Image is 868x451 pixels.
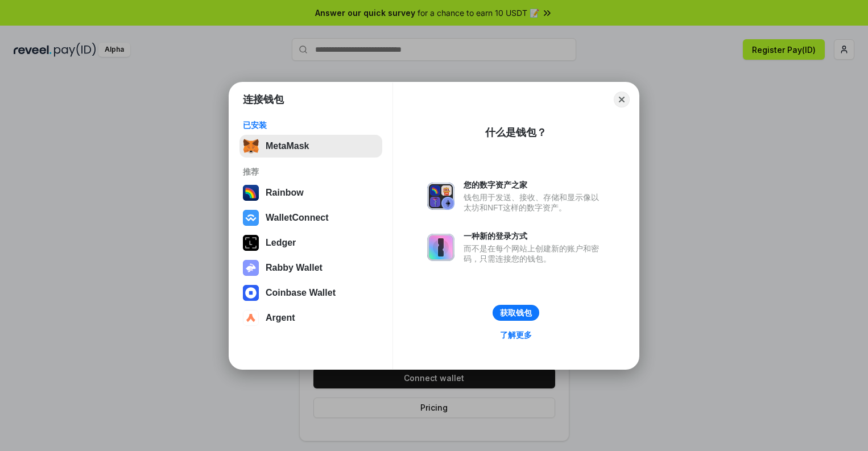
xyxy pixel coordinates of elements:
img: svg+xml,%3Csvg%20width%3D%2228%22%20height%3D%2228%22%20viewBox%3D%220%200%2028%2028%22%20fill%3D... [243,285,259,301]
div: 推荐 [243,167,379,177]
button: Close [614,92,630,107]
img: svg+xml,%3Csvg%20width%3D%22120%22%20height%3D%22120%22%20viewBox%3D%220%200%20120%20120%22%20fil... [243,185,259,201]
div: 获取钱包 [500,308,532,318]
div: Argent [266,313,295,323]
img: svg+xml,%3Csvg%20fill%3D%22none%22%20height%3D%2233%22%20viewBox%3D%220%200%2035%2033%22%20width%... [243,138,259,154]
div: Ledger [266,238,296,248]
img: svg+xml,%3Csvg%20xmlns%3D%22http%3A%2F%2Fwww.w3.org%2F2000%2Fsvg%22%20fill%3D%22none%22%20viewBox... [427,183,454,210]
div: Coinbase Wallet [266,288,336,298]
div: 什么是钱包？ [485,126,547,139]
button: Rainbow [239,181,382,204]
button: WalletConnect [239,206,382,229]
img: svg+xml,%3Csvg%20xmlns%3D%22http%3A%2F%2Fwww.w3.org%2F2000%2Fsvg%22%20fill%3D%22none%22%20viewBox... [243,260,259,276]
a: 了解更多 [493,328,539,342]
div: Rabby Wallet [266,263,323,273]
div: 一种新的登录方式 [464,231,605,241]
img: svg+xml,%3Csvg%20xmlns%3D%22http%3A%2F%2Fwww.w3.org%2F2000%2Fsvg%22%20fill%3D%22none%22%20viewBox... [427,234,454,261]
button: Coinbase Wallet [239,282,382,304]
div: 钱包用于发送、接收、存储和显示像以太坊和NFT这样的数字资产。 [464,192,605,213]
div: MetaMask [266,141,309,151]
button: Argent [239,307,382,329]
div: 已安装 [243,120,379,130]
button: Ledger [239,231,382,254]
button: 获取钱包 [493,305,539,321]
img: svg+xml,%3Csvg%20width%3D%2228%22%20height%3D%2228%22%20viewBox%3D%220%200%2028%2028%22%20fill%3D... [243,210,259,226]
button: MetaMask [239,135,382,158]
img: svg+xml,%3Csvg%20width%3D%2228%22%20height%3D%2228%22%20viewBox%3D%220%200%2028%2028%22%20fill%3D... [243,310,259,326]
img: svg+xml,%3Csvg%20xmlns%3D%22http%3A%2F%2Fwww.w3.org%2F2000%2Fsvg%22%20width%3D%2228%22%20height%3... [243,235,259,251]
div: 您的数字资产之家 [464,180,605,190]
div: WalletConnect [266,213,329,223]
div: 而不是在每个网站上创建新的账户和密码，只需连接您的钱包。 [464,243,605,264]
button: Rabby Wallet [239,256,382,279]
div: Rainbow [266,188,304,198]
h1: 连接钱包 [243,93,284,106]
div: 了解更多 [500,330,532,340]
